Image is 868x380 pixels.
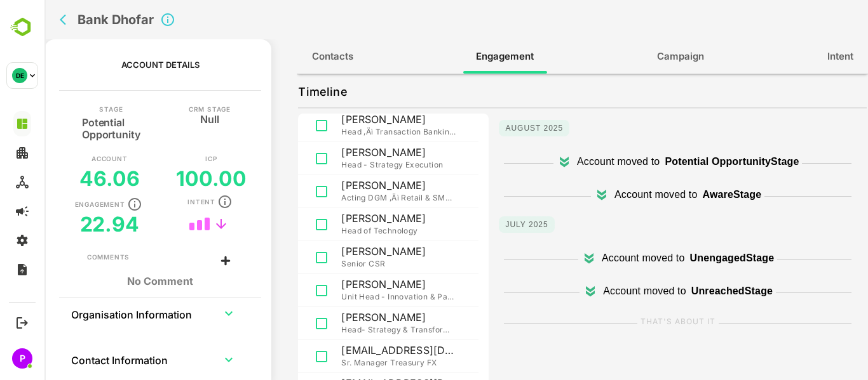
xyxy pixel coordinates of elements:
[297,225,411,237] p: Head of Technology
[297,179,411,192] p: [PERSON_NAME]
[12,348,32,369] div: P
[132,166,202,191] h5: 100.00
[596,315,671,329] label: THAT'S ABOUT IT
[454,216,510,233] p: July 2025
[12,68,27,83] div: DE
[37,112,96,141] h5: Potential Opportunity
[646,251,730,266] p: Unengaged Stage
[161,155,172,162] p: ICP
[43,275,189,287] h1: No Comment
[268,48,309,65] span: Contacts
[613,48,660,65] span: Campaign
[557,251,640,266] p: Account moved to
[13,314,31,331] button: Logout
[36,212,95,237] h5: 22.94
[144,106,186,112] p: CRM Stage
[297,278,411,291] p: [PERSON_NAME]
[143,199,171,205] p: Intent
[252,39,824,74] div: full width tabs example
[175,350,194,369] button: expand row
[297,146,411,159] p: [PERSON_NAME]
[297,291,411,303] p: Unit Head - Innovation & Partnerships
[647,284,728,299] p: Unreached Stage
[783,48,809,65] span: Intent
[297,311,411,324] p: [PERSON_NAME]
[167,214,186,233] button: trend
[43,252,85,263] div: Comments
[297,192,411,204] p: Acting DGM ‚Äì Retail & SME Banking
[297,245,411,258] p: [PERSON_NAME]
[297,357,411,369] p: Sr. Manager Treasury FX
[116,12,131,27] svg: Click to close Account details panel
[26,344,163,375] th: Contact Information
[297,159,411,171] p: Head - Strategy Execution
[35,166,95,191] h5: 46.06
[31,201,81,207] p: Engagement
[559,284,641,299] p: Account moved to
[297,324,411,336] p: Head- Strategy & Transformation
[532,154,615,169] p: Account moved to
[33,12,109,27] h2: Bank Dhofar
[620,154,754,169] p: Potential Opportunity Stage
[175,304,194,323] button: expand row
[297,258,411,270] p: Senior CSR
[431,48,489,65] span: Engagement
[26,298,163,329] th: Organisation Information
[6,15,39,39] img: BambooboxLogoMark.f1c84d78b4c51b1a7b5f700c9845e183.svg
[658,187,717,202] p: Aware Stage
[47,155,83,162] p: Account
[77,60,155,70] p: Account Details
[454,120,525,136] p: August 2025
[570,187,653,202] p: Account moved to
[297,212,411,225] p: [PERSON_NAME]
[156,112,175,122] h5: Null
[12,10,31,29] button: back
[55,106,78,112] p: Stage
[297,113,411,126] p: [PERSON_NAME]
[297,344,411,357] p: [EMAIL_ADDRESS][DOMAIN_NAME]
[254,82,302,102] p: Timeline
[297,126,411,138] p: Head ‚Äì Transaction Banking, Structured Trade and Loans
